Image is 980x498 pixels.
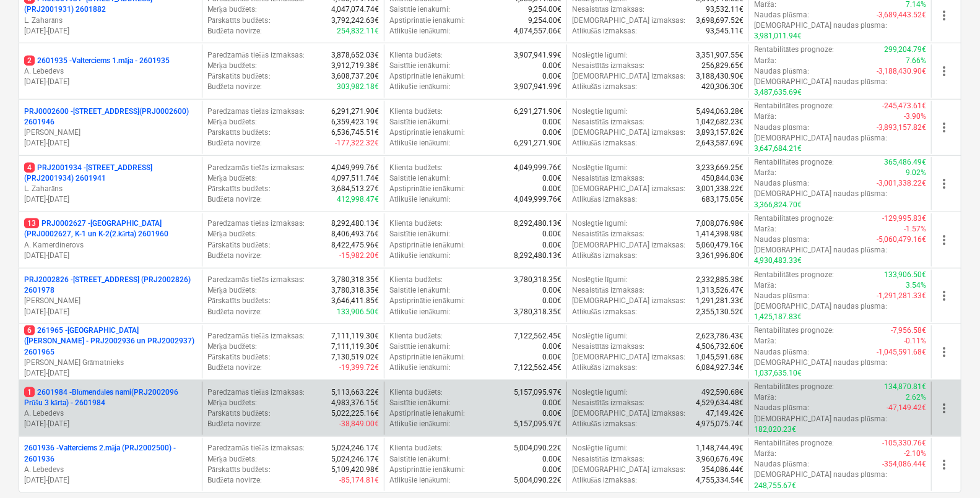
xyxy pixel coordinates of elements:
p: 7,122,562.45€ [514,331,562,341]
p: -1,045,591.68€ [877,347,926,358]
p: -1,291,281.33€ [877,291,926,301]
p: 4,930,483.33€ [754,255,802,266]
p: -1.57% [904,224,926,234]
div: 4PRJ2001934 -[STREET_ADDRESS] (PRJ2001934) 2601941L. Zaharāns[DATE]-[DATE] [24,163,197,205]
p: Paredzamās tiešās izmaksas : [207,218,305,229]
p: Apstiprinātie ienākumi : [389,127,465,138]
p: 0.00€ [542,398,562,408]
p: 3,878,652.03€ [331,50,379,61]
span: more_vert [937,345,952,359]
p: Nesaistītās izmaksas : [572,341,645,352]
p: 6,291,271.90€ [514,138,562,148]
p: 303,982.18€ [337,82,379,92]
p: Atlikušie ienākumi : [389,419,451,429]
p: 5,060,479.16€ [696,240,744,251]
p: 8,292,480.13€ [514,251,562,261]
p: [DEMOGRAPHIC_DATA] naudas plūsma : [754,245,887,255]
div: PRJ2002826 -[STREET_ADDRESS] (PRJ2002826) 2601978[PERSON_NAME][DATE]-[DATE] [24,275,197,317]
p: 3,366,824.70€ [754,200,802,210]
p: PRJ0002600 - [STREET_ADDRESS](PRJ0002600) 2601946 [24,106,197,127]
p: Klienta budžets : [389,163,443,173]
p: Mērķa budžets : [207,4,258,15]
p: 2,332,885.38€ [696,275,744,285]
p: Budžeta novirze : [207,82,262,92]
p: A. Lebedevs [24,66,197,77]
p: Rentabilitātes prognoze : [754,101,834,111]
p: Pārskatīts budžets : [207,184,271,194]
p: Noslēgtie līgumi : [572,331,628,341]
p: 683,175.05€ [701,194,744,205]
p: -3,689,443.52€ [877,10,926,20]
p: Nesaistītās izmaksas : [572,285,645,296]
p: [DATE] - [DATE] [24,26,197,36]
p: 4,049,999.76€ [514,194,562,205]
p: PRJ0002627 - [GEOGRAPHIC_DATA] (PRJ0002627, K-1 un K-2(2.kārta) 2601960 [24,218,197,239]
p: 133,906.50€ [884,270,926,280]
p: 299,204.79€ [884,45,926,55]
p: 492,590.68€ [701,387,744,398]
p: -3,001,338.22€ [877,178,926,189]
p: 8,292,480.13€ [514,218,562,229]
p: 5,157,095.97€ [514,387,562,398]
div: 6261965 -[GEOGRAPHIC_DATA] ([PERSON_NAME] - PRJ2002936 un PRJ2002937) 2601965[PERSON_NAME] Grāmat... [24,325,197,379]
p: A. Lebedevs [24,408,197,419]
p: Naudas plūsma : [754,178,809,189]
p: 7,122,562.45€ [514,363,562,373]
p: Pārskatīts budžets : [207,71,271,82]
p: Marža : [754,336,776,346]
p: 3,780,318.35€ [514,307,562,317]
p: 450,844.03€ [701,173,744,184]
p: 182,020.23€ [754,424,796,435]
p: -245,473.61€ [882,101,926,111]
p: Saistītie ienākumi : [389,173,450,184]
p: 254,832.11€ [337,26,379,36]
p: 5,157,095.97€ [514,419,562,429]
p: Saistītie ienākumi : [389,229,450,239]
p: 3,351,907.55€ [696,50,744,61]
p: Marža : [754,111,776,122]
p: 8,422,475.96€ [331,240,379,251]
p: [DEMOGRAPHIC_DATA] naudas plūsma : [754,20,887,31]
p: Rentabilitātes prognoze : [754,325,834,336]
p: Paredzamās tiešās izmaksas : [207,106,305,117]
p: 3,792,242.63€ [331,15,379,26]
p: -3.90% [904,111,926,122]
span: 13 [24,218,39,228]
p: [DEMOGRAPHIC_DATA] naudas plūsma : [754,414,887,424]
p: [DATE] - [DATE] [24,194,197,205]
p: Saistītie ienākumi : [389,4,450,15]
p: A. Lebedevs [24,465,197,475]
p: 4,074,557.06€ [514,26,562,36]
p: 3,780,318.35€ [331,285,379,296]
p: 5,022,225.16€ [331,408,379,419]
p: [DEMOGRAPHIC_DATA] naudas plūsma : [754,77,887,87]
p: [DEMOGRAPHIC_DATA] izmaksas : [572,15,685,26]
p: Budžeta novirze : [207,251,262,261]
p: 93,532.11€ [706,4,744,15]
p: Naudas plūsma : [754,234,809,245]
p: Mērķa budžets : [207,61,258,71]
p: 9,254.00€ [528,4,562,15]
p: Marža : [754,56,776,66]
p: Nesaistītās izmaksas : [572,61,645,71]
p: Apstiprinātie ienākumi : [389,408,465,419]
p: -177,322.32€ [335,138,379,148]
p: [DEMOGRAPHIC_DATA] izmaksas : [572,240,685,251]
p: [DEMOGRAPHIC_DATA] izmaksas : [572,71,685,82]
p: Apstiprinātie ienākumi : [389,296,465,306]
p: Klienta budžets : [389,387,443,398]
p: 261965 - [GEOGRAPHIC_DATA] ([PERSON_NAME] - PRJ2002936 un PRJ2002937) 2601965 [24,325,197,357]
p: Atlikušie ienākumi : [389,138,451,148]
p: Rentabilitātes prognoze : [754,438,834,449]
p: 7.66% [906,56,926,66]
p: [DEMOGRAPHIC_DATA] izmaksas : [572,352,685,363]
p: [DEMOGRAPHIC_DATA] naudas plūsma : [754,133,887,144]
p: PRJ2001934 - [STREET_ADDRESS] (PRJ2001934) 2601941 [24,163,197,184]
p: 2,643,587.69€ [696,138,744,148]
p: 2601984 - Blūmendāles nami(PRJ2002096 Prūšu 3 kārta) - 2601984 [24,387,197,408]
p: Paredzamās tiešās izmaksas : [207,387,305,398]
p: -15,982.20€ [339,251,379,261]
p: -38,849.00€ [339,419,379,429]
p: Apstiprinātie ienākumi : [389,184,465,194]
p: 4,047,074.74€ [331,4,379,15]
